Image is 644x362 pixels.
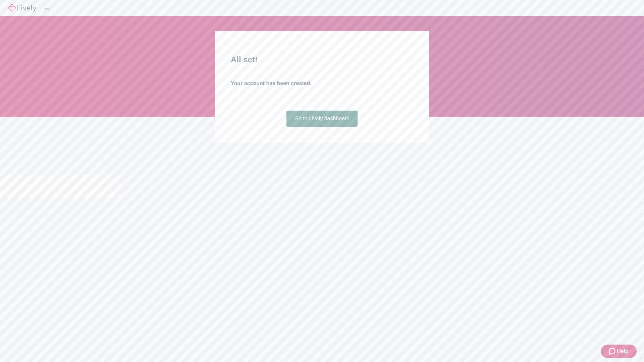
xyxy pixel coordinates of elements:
[609,347,617,355] svg: Zendesk support icon
[231,54,413,66] h2: All set!
[286,111,358,127] a: Go to Lively dashboard
[8,4,36,12] img: Lively
[601,345,637,358] button: Zendesk support iconHelp
[231,79,413,87] h4: Your account has been created.
[617,347,629,355] span: Help
[44,8,50,10] button: Log out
